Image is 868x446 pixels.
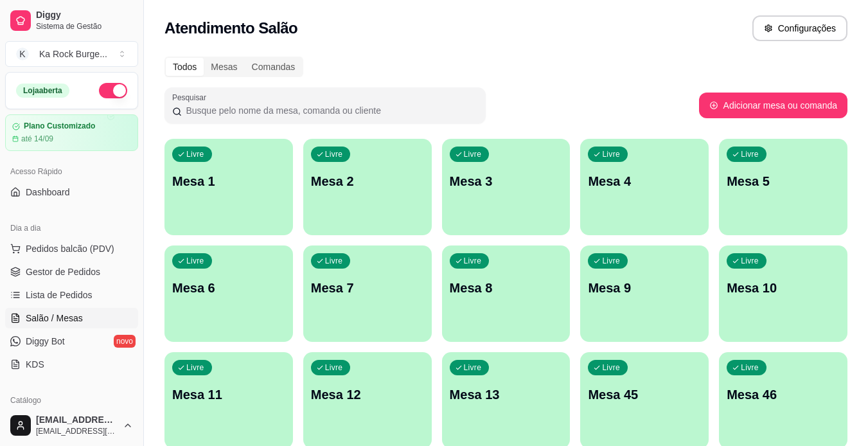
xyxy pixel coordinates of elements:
[311,172,424,190] p: Mesa 2
[164,139,293,235] button: LivreMesa 1
[5,262,138,282] a: Gestor de Pedidos
[602,362,620,373] p: Livre
[172,92,211,103] label: Pesquisar
[5,285,138,305] a: Lista de Pedidos
[727,386,840,404] p: Mesa 46
[172,172,285,190] p: Mesa 1
[186,362,204,373] p: Livre
[21,134,53,144] article: até 14/09
[26,358,44,371] span: KDS
[311,279,424,297] p: Mesa 7
[164,245,293,342] button: LivreMesa 6
[5,238,138,259] button: Pedidos balcão (PDV)
[16,84,69,98] div: Loja aberta
[588,279,701,297] p: Mesa 9
[450,279,563,297] p: Mesa 8
[24,121,95,131] article: Plano Customizado
[442,139,571,235] button: LivreMesa 3
[580,245,709,342] button: LivreMesa 9
[26,335,65,348] span: Diggy Bot
[5,410,138,441] button: [EMAIL_ADDRESS][DOMAIN_NAME][EMAIL_ADDRESS][DOMAIN_NAME]
[5,5,138,36] a: DiggySistema de Gestão
[39,48,107,60] div: Ka Rock Burge ...
[450,172,563,190] p: Mesa 3
[5,182,138,202] a: Dashboard
[741,149,759,159] p: Livre
[741,362,759,373] p: Livre
[5,114,138,151] a: Plano Customizadoaté 14/09
[204,58,244,76] div: Mesas
[464,256,482,266] p: Livre
[741,256,759,266] p: Livre
[303,245,432,342] button: LivreMesa 7
[5,308,138,328] a: Salão / Mesas
[182,104,478,117] input: Pesquisar
[464,362,482,373] p: Livre
[26,289,93,301] span: Lista de Pedidos
[26,312,83,325] span: Salão / Mesas
[588,172,701,190] p: Mesa 4
[752,15,847,41] button: Configurações
[164,18,297,39] h2: Atendimento Salão
[464,149,482,159] p: Livre
[99,83,127,98] button: Alterar Status
[5,41,138,67] button: Select a team
[727,279,840,297] p: Mesa 10
[172,386,285,404] p: Mesa 11
[245,58,303,76] div: Comandas
[719,139,847,235] button: LivreMesa 5
[325,256,343,266] p: Livre
[26,242,114,255] span: Pedidos balcão (PDV)
[442,245,571,342] button: LivreMesa 8
[5,218,138,238] div: Dia a dia
[186,149,204,159] p: Livre
[36,21,133,31] span: Sistema de Gestão
[602,149,620,159] p: Livre
[16,48,29,60] span: K
[602,256,620,266] p: Livre
[450,386,563,404] p: Mesa 13
[5,390,138,411] div: Catálogo
[727,172,840,190] p: Mesa 5
[36,415,118,426] span: [EMAIL_ADDRESS][DOMAIN_NAME]
[36,10,133,21] span: Diggy
[26,186,70,199] span: Dashboard
[5,331,138,352] a: Diggy Botnovo
[325,362,343,373] p: Livre
[580,139,709,235] button: LivreMesa 4
[699,93,847,118] button: Adicionar mesa ou comanda
[303,139,432,235] button: LivreMesa 2
[719,245,847,342] button: LivreMesa 10
[186,256,204,266] p: Livre
[172,279,285,297] p: Mesa 6
[311,386,424,404] p: Mesa 12
[325,149,343,159] p: Livre
[36,426,118,436] span: [EMAIL_ADDRESS][DOMAIN_NAME]
[5,161,138,182] div: Acesso Rápido
[166,58,204,76] div: Todos
[26,265,100,278] span: Gestor de Pedidos
[588,386,701,404] p: Mesa 45
[5,354,138,375] a: KDS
